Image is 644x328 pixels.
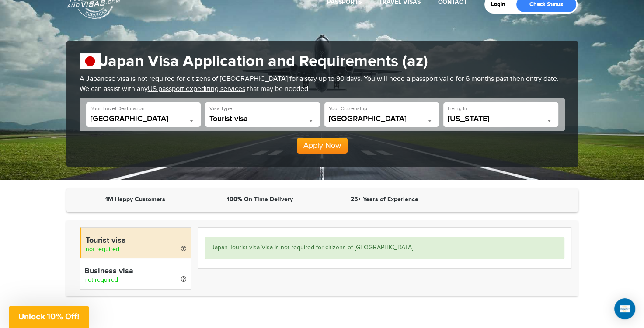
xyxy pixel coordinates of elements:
span: Japan [91,115,197,123]
p: A Japanese visa is not required for citizens of [GEOGRAPHIC_DATA] for a stay up to 90 days. You w... [80,74,565,94]
span: Japan [91,115,197,127]
label: Visa Type [209,105,232,112]
a: US passport expediting services [148,85,245,93]
div: Japan Tourist visa Visa is not required for citizens of [GEOGRAPHIC_DATA] [205,237,564,259]
span: Arizona [448,115,554,127]
strong: 25+ Years of Experience [351,195,418,203]
h4: Business visa [84,267,186,276]
span: Tourist visa [209,115,316,123]
button: Apply Now [297,138,348,154]
span: not required [84,276,118,283]
span: Unlock 10% Off! [18,312,80,321]
span: Tourist visa [209,115,316,127]
h4: Tourist visa [86,237,186,245]
span: United States [329,115,435,127]
strong: 100% On Time Delivery [227,195,293,203]
a: Login [491,1,512,8]
span: United States [329,115,435,123]
iframe: Customer reviews powered by Trustpilot [449,195,569,206]
h1: Japan Visa Application and Requirements (az) [80,52,565,71]
div: Open Intercom Messenger [614,298,635,319]
div: Unlock 10% Off! [9,306,89,328]
strong: 1M Happy Customers [105,195,165,203]
label: Living In [448,105,467,112]
span: not required [86,246,119,253]
label: Your Travel Destination [91,105,145,112]
span: Arizona [448,115,554,123]
label: Your Citizenship [329,105,367,112]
